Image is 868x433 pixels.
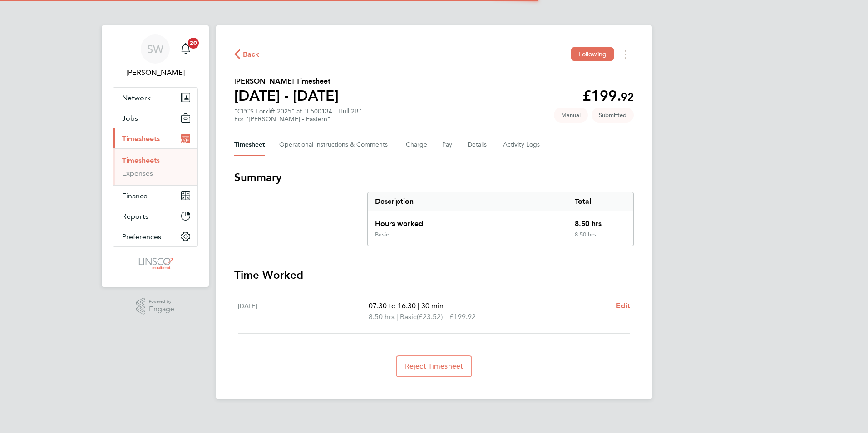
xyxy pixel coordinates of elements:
a: Go to home page [113,256,198,271]
div: [DATE] [238,300,369,322]
span: Network [122,93,151,102]
button: Reports [113,206,197,226]
a: Expenses [122,169,153,177]
nav: Main navigation [102,25,209,287]
a: Edit [616,300,630,311]
h1: [DATE] - [DATE] [234,87,339,105]
span: £199.92 [449,312,476,321]
button: Pay [442,134,453,156]
div: Basic [375,231,389,238]
button: Operational Instructions & Comments [279,134,391,156]
section: Timesheet [234,170,634,377]
button: Details [468,134,488,156]
button: Finance [113,186,197,206]
span: Engage [149,305,174,313]
span: Reject Timesheet [405,362,464,371]
div: For "[PERSON_NAME] - Eastern" [234,115,362,123]
div: Total [567,192,633,211]
span: SW [147,43,163,55]
img: linsco-logo-retina.png [136,256,174,271]
span: | [418,301,419,310]
span: Shaun White [113,67,198,78]
button: Timesheets [113,128,197,148]
h3: Summary [234,170,634,185]
button: Preferences [113,226,197,246]
div: 8.50 hrs [567,211,633,231]
span: Powered by [149,298,174,305]
span: Back [243,49,260,60]
button: Timesheets Menu [617,47,634,61]
span: Timesheets [122,134,160,143]
span: 8.50 hrs [369,312,395,321]
a: Timesheets [122,156,160,165]
span: This timesheet is Submitted. [592,108,634,123]
button: Back [234,49,260,60]
span: 07:30 to 16:30 [369,301,416,310]
button: Charge [406,134,428,156]
span: Finance [122,192,148,200]
span: Basic [400,311,417,322]
button: Network [113,88,197,108]
span: Reports [122,212,148,221]
div: 8.50 hrs [567,231,633,246]
a: Powered byEngage [136,298,175,315]
span: Following [578,50,607,58]
span: Jobs [122,114,138,123]
app-decimal: £199. [582,87,634,104]
span: 92 [621,90,634,103]
span: 30 min [421,301,444,310]
button: Jobs [113,108,197,128]
span: This timesheet was manually created. [554,108,588,123]
button: Reject Timesheet [396,355,473,377]
span: Preferences [122,232,161,241]
div: Summary [367,192,634,246]
a: 20 [177,34,195,64]
button: Following [571,47,614,61]
span: 20 [188,38,199,49]
div: Hours worked [368,211,567,231]
span: Edit [616,301,630,310]
button: Activity Logs [503,134,541,156]
span: | [396,312,398,321]
span: (£23.52) = [417,312,449,321]
button: Timesheet [234,134,265,156]
a: SW[PERSON_NAME] [113,34,198,78]
h2: [PERSON_NAME] Timesheet [234,76,339,87]
div: "CPCS Forklift 2025" at "E500134 - Hull 2B" [234,108,362,123]
div: Timesheets [113,148,197,185]
h3: Time Worked [234,268,634,282]
div: Description [368,192,567,211]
